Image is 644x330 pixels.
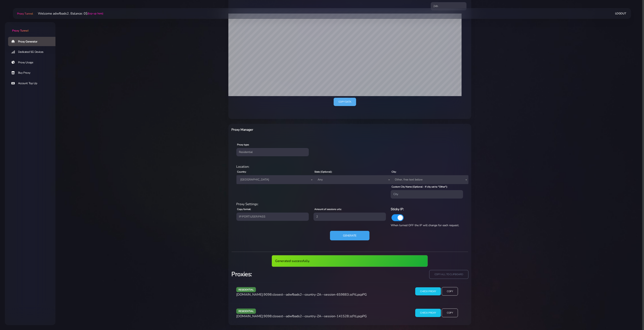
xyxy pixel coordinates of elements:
[234,164,466,169] div: Location:
[17,12,33,16] span: Proxy Tunnel
[429,270,468,279] input: copy all to clipboard
[584,264,639,325] iframe: Webchat Widget
[392,170,396,174] label: City:
[33,11,103,16] li: Welcome adwfbads2. Balance: 0$
[232,127,367,132] h6: Proxy Manager
[88,11,103,16] a: (top-up here)
[415,309,441,317] input: Check Proxy
[442,309,458,317] input: Copy
[314,207,342,211] label: Amount of sessions urls:
[391,175,468,184] span: Other, free text below
[16,10,33,17] a: Proxy Tunnel
[392,185,448,189] label: Custom City Name (Optional - If city set to "Other"):
[391,223,459,227] span: When turned OFF the IP will change for each request.
[415,287,441,296] input: Check Proxy
[236,292,367,297] span: [DOMAIN_NAME]:9098:closest--adwfbads2--country-ZA--session-659883:zcFtLpcpPG
[334,98,356,106] a: Copy data
[8,47,59,57] a: Dedicated 5G Devices
[272,255,428,267] div: Generated successfully.
[391,190,463,198] input: City
[314,175,391,184] span: Any
[393,177,466,183] span: Other, free text below
[391,207,463,212] h6: Sticky IP:
[8,79,59,88] a: Account Top Up
[8,37,59,46] a: Proxy Generator
[314,170,332,174] label: State (Optional):
[442,287,458,296] input: Copy
[236,314,367,318] span: [DOMAIN_NAME]:9098:closest--adwfbads2--country-ZA--session-141528:zcFtLpcpPG
[8,68,59,77] a: Buy Proxy
[237,143,249,146] label: Proxy type:
[237,170,247,174] label: Country:
[236,309,256,314] span: residential
[236,175,314,184] span: South Africa
[615,10,626,17] a: Logout
[237,207,251,211] label: Copy format:
[330,231,369,241] button: Generate
[8,58,59,67] a: Proxy Usage
[236,287,256,292] span: residential
[12,29,28,33] span: Proxy Tunnel
[5,22,55,33] a: Proxy Tunnel
[316,177,389,183] span: Any
[239,177,312,183] span: South Africa
[232,270,347,278] h3: Proxies:
[234,202,466,207] div: Proxy Settings:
